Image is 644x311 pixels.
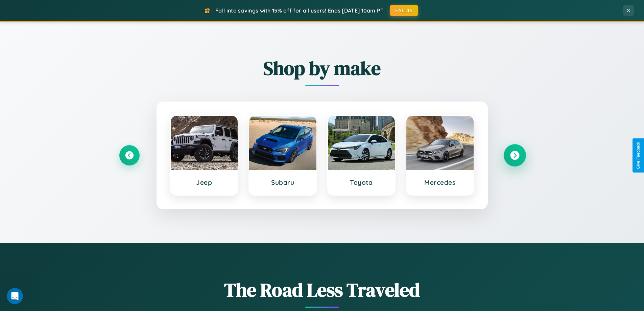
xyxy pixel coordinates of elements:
[636,142,641,169] div: Give Feedback
[119,277,525,303] h1: The Road Less Traveled
[256,178,310,186] h3: Subaru
[390,5,418,16] button: FALL15
[119,55,525,81] h2: Shop by make
[7,288,23,304] iframe: Intercom live chat
[215,7,385,14] span: Fall into savings with 15% off for all users! Ends [DATE] 10am PT.
[413,178,467,186] h3: Mercedes
[335,178,388,186] h3: Toyota
[177,178,231,186] h3: Jeep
